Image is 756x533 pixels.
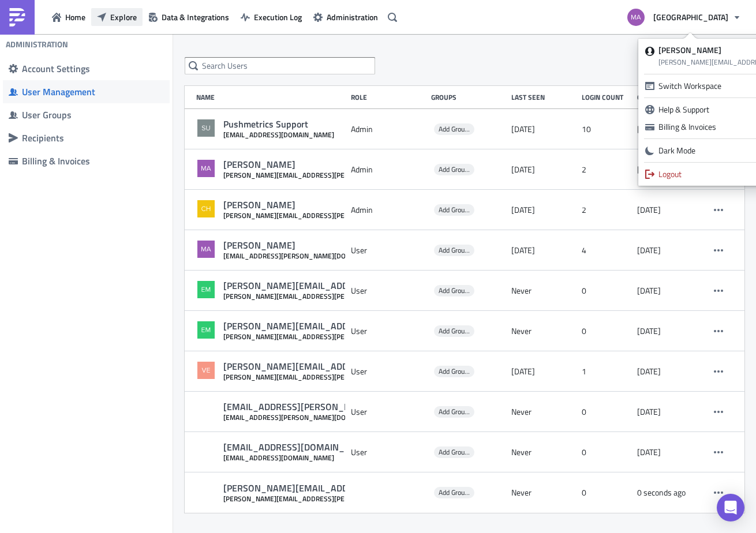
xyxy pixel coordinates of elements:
time: 2025-10-01T20:27:25.843Z [637,487,686,498]
div: Admin [351,159,425,180]
div: 0 [582,280,631,301]
time: 2025-09-29T18:06:56.935663 [511,245,535,256]
span: Add Groups [434,164,474,175]
div: 0 [582,482,631,503]
button: Data & Integrations [143,8,235,26]
div: Never [511,321,576,341]
time: 2025-09-19T16:16:50.754782 [637,366,661,377]
img: Avatar [196,199,216,219]
time: 2025-08-25T15:23:26.538583 [637,286,661,296]
button: Explore [91,8,143,26]
div: Billing & Invoices [22,155,164,167]
time: 2025-09-17T14:28:58.259106 [511,124,535,134]
div: Admin [351,200,425,220]
img: Avatar [196,118,216,138]
span: Add Groups [434,446,474,458]
div: Groups [431,93,506,102]
div: 0 [582,321,631,341]
img: Avatar [196,280,216,299]
div: Never [511,482,576,503]
div: [PERSON_NAME][EMAIL_ADDRESS][PERSON_NAME][DOMAIN_NAME] [223,171,440,179]
time: 2025-07-29T14:36:18.633504 [637,205,661,215]
div: [PERSON_NAME] [223,239,387,252]
img: Avatar [626,7,646,27]
span: Add Groups [434,406,474,418]
div: User Groups [22,109,164,121]
span: Add Groups [434,123,474,135]
span: Add Groups [439,446,471,457]
span: Add Groups [434,285,474,296]
span: Add Groups [439,487,471,498]
div: [PERSON_NAME] [223,199,440,211]
div: User [351,442,425,463]
div: Name [196,93,345,102]
span: [GEOGRAPHIC_DATA] [653,11,728,23]
img: PushMetrics [8,8,27,27]
div: Admin [351,119,425,140]
div: [EMAIL_ADDRESS][DOMAIN_NAME] [223,130,334,139]
time: 2025-09-24T21:13:08.682268 [511,366,535,377]
div: 0 [582,442,631,463]
span: Add Groups [439,164,471,175]
div: 4 [582,240,631,261]
div: [PERSON_NAME] [223,159,440,171]
span: Add Groups [439,325,471,336]
div: User [351,361,425,382]
div: User [351,321,425,341]
div: [EMAIL_ADDRESS][DOMAIN_NAME] [223,441,373,453]
span: Add Groups [439,245,471,256]
div: [PERSON_NAME][EMAIL_ADDRESS][PERSON_NAME][DOMAIN_NAME] [223,482,518,494]
div: Never [511,442,576,463]
h4: Administration [6,39,68,50]
div: Login Count [582,93,631,102]
div: [PERSON_NAME][EMAIL_ADDRESS][PERSON_NAME][DOMAIN_NAME] [223,332,518,341]
button: [GEOGRAPHIC_DATA] [620,5,747,30]
div: User Management [22,86,164,97]
div: [EMAIL_ADDRESS][PERSON_NAME][DOMAIN_NAME] [223,252,387,260]
time: 2025-07-29T14:32:24.596794 [637,124,661,134]
div: Created on [637,93,697,102]
div: [PERSON_NAME][EMAIL_ADDRESS][PERSON_NAME][DOMAIN_NAME] [223,280,518,292]
span: Home [65,11,85,23]
div: [PERSON_NAME][EMAIL_ADDRESS][PERSON_NAME][DOMAIN_NAME] [223,320,518,332]
button: Execution Log [235,8,308,26]
div: Never [511,401,576,422]
div: 2 [582,159,631,180]
div: User [351,240,425,261]
span: Execution Log [254,11,302,23]
div: [PERSON_NAME][EMAIL_ADDRESS][PERSON_NAME][DOMAIN_NAME] [223,292,518,301]
span: Add Groups [439,204,471,215]
div: [PERSON_NAME][EMAIL_ADDRESS][PERSON_NAME][DOMAIN_NAME] [223,211,440,220]
time: 2025-09-26T14:31:03.216315 [637,407,661,417]
a: Home [46,8,91,26]
img: Avatar [196,361,216,380]
div: 2 [582,200,631,220]
div: Last Seen [511,93,576,102]
img: Avatar [196,159,216,178]
span: Explore [110,11,137,23]
div: Open Intercom Messenger [717,494,744,521]
time: 2025-09-09T13:59:44.848565 [511,205,535,215]
div: Recipients [22,132,164,144]
img: Avatar [196,239,216,259]
div: [EMAIL_ADDRESS][DOMAIN_NAME] [223,453,373,462]
div: [PERSON_NAME][EMAIL_ADDRESS][PERSON_NAME][DOMAIN_NAME] [223,361,518,373]
span: Add Groups [439,366,471,377]
time: 2025-09-26T14:31:03.250488 [637,447,661,457]
span: Add Groups [434,325,474,337]
span: Add Groups [434,366,474,377]
div: Never [511,280,576,301]
div: Pushmetrics Support [223,118,334,130]
time: 2025-09-03T18:17:52.850511 [511,164,535,175]
div: User [351,280,425,301]
span: Add Groups [439,123,471,134]
button: Administration [308,8,384,26]
div: [EMAIL_ADDRESS][PERSON_NAME][DOMAIN_NAME] [223,401,446,413]
span: Add Groups [439,406,471,417]
time: 2025-08-21T15:46:22.177680 [637,245,661,256]
div: [PERSON_NAME][EMAIL_ADDRESS][PERSON_NAME][DOMAIN_NAME] [223,494,518,503]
